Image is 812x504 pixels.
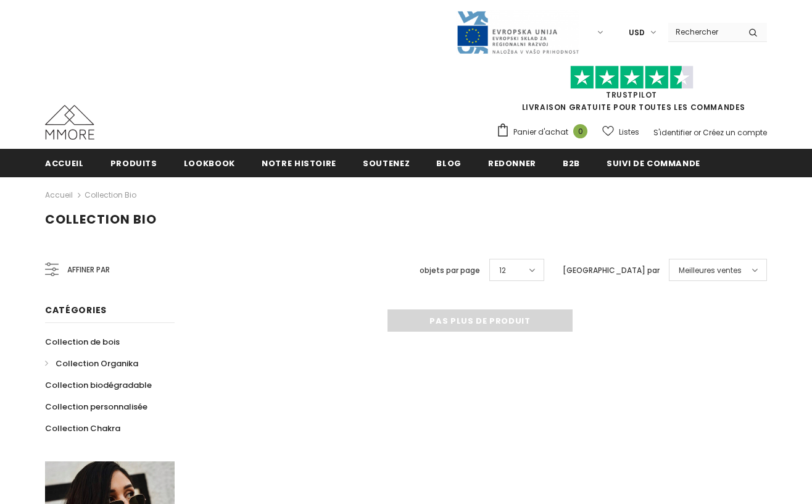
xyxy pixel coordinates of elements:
span: Collection biodégradable [45,379,152,391]
a: Listes [602,121,639,143]
a: S'identifier [653,127,692,138]
span: LIVRAISON GRATUITE POUR TOUTES LES COMMANDES [496,71,767,112]
a: TrustPilot [606,90,657,100]
span: Accueil [45,157,84,169]
a: Collection biodégradable [45,374,152,396]
span: Collection Organika [56,358,138,369]
span: 12 [499,264,506,277]
a: Lookbook [184,149,235,177]
a: soutenez [363,149,410,177]
span: Notre histoire [262,157,336,169]
span: Collection Bio [45,211,157,228]
a: Suivi de commande [607,149,700,177]
a: Accueil [45,188,73,203]
span: Lookbook [184,157,235,169]
a: Collection personnalisée [45,396,147,418]
img: Cas MMORE [45,105,94,140]
span: Suivi de commande [607,157,700,169]
span: Collection Chakra [45,422,120,434]
span: Catégories [45,304,107,316]
span: or [694,127,701,138]
img: Faites confiance aux étoiles pilotes [570,65,694,90]
img: Javni Razpis [456,10,579,55]
span: 0 [573,124,587,138]
a: Collection Organika [45,353,138,374]
span: soutenez [363,157,410,169]
span: Affiner par [67,263,110,277]
span: Redonner [488,157,536,169]
a: Redonner [488,149,536,177]
label: objets par page [420,264,480,277]
label: [GEOGRAPHIC_DATA] par [563,264,660,277]
a: Créez un compte [703,127,767,138]
span: B2B [563,157,580,169]
a: Collection Bio [85,190,136,200]
a: B2B [563,149,580,177]
span: Listes [619,126,639,138]
a: Accueil [45,149,84,177]
span: Collection personnalisée [45,401,147,413]
span: Blog [436,157,462,169]
span: USD [629,27,645,39]
span: Collection de bois [45,336,120,348]
span: Meilleures ventes [679,264,742,277]
a: Produits [110,149,157,177]
a: Javni Razpis [456,27,579,37]
a: Panier d'achat 0 [496,123,594,141]
a: Collection de bois [45,331,120,353]
a: Notre histoire [262,149,336,177]
a: Collection Chakra [45,418,120,439]
span: Produits [110,157,157,169]
span: Panier d'achat [513,126,568,138]
input: Search Site [668,23,739,41]
a: Blog [436,149,462,177]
